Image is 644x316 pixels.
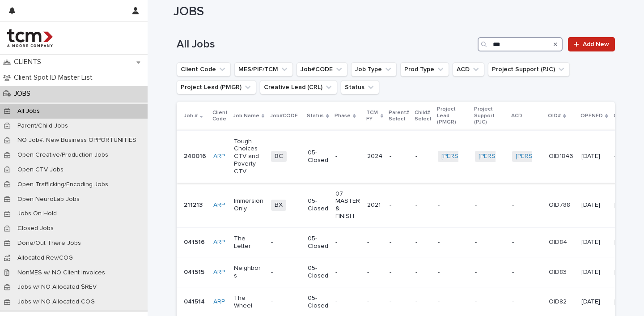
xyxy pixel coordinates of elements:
p: - [367,269,382,276]
p: JOBS [10,90,38,98]
a: ARP [213,153,225,160]
a: [PERSON_NAME]-TCM [479,153,542,160]
p: Allocated Rev/COG [10,254,80,262]
span: Add New [583,41,609,47]
button: Job Type [351,62,397,77]
p: OID1846 [549,153,574,160]
p: - [614,153,640,160]
p: - [390,239,408,246]
p: [DATE] [614,269,640,276]
p: Child# Select [415,108,432,124]
p: The Wheel [234,295,264,310]
p: OPENED [580,111,603,121]
p: - [438,298,468,306]
p: - [335,153,360,160]
p: Jobs On Hold [10,210,64,218]
p: - [415,298,431,306]
p: - [367,298,382,306]
a: ARP [213,201,225,209]
p: 041514 [184,298,206,306]
p: 05-Closed [308,197,328,213]
button: Prod Type [400,62,449,77]
p: All Jobs [10,107,47,115]
p: OID788 [549,201,574,209]
p: - [512,298,542,306]
p: 07-MASTER & FINISH [335,190,360,220]
p: 05-Closed [308,265,328,280]
p: OID82 [549,298,574,306]
p: [DATE] [581,201,607,209]
p: 211213 [184,201,206,209]
p: [DATE] [581,298,607,306]
p: Parent# Select [389,108,409,124]
p: - [390,269,408,276]
button: ACD [453,62,484,77]
a: ARP [213,269,225,276]
p: - [475,201,505,209]
p: - [415,239,431,246]
button: Status [341,80,379,94]
input: Search [478,37,563,51]
p: - [271,298,301,306]
a: Add New [568,37,615,51]
p: - [415,201,431,209]
p: Job # [184,111,198,121]
p: [DATE] [614,201,640,209]
p: Open NeuroLab Jobs [10,196,87,203]
p: Jobs w/ NO Allocated $REV [10,283,104,291]
p: [DATE] [581,269,607,276]
button: Project Support (PJC) [488,62,570,77]
a: [PERSON_NAME]-TCM [441,153,505,160]
p: TCM FY [366,108,378,124]
p: OID83 [549,269,574,276]
p: 05-Closed [308,149,328,164]
p: CLIENTS [10,58,48,66]
button: Job#CODE [297,62,347,77]
p: - [271,269,301,276]
p: The Letter [234,235,264,250]
img: 4hMmSqQkux38exxPVZHQ [7,29,53,47]
p: - [475,269,505,276]
p: 240016 [184,153,206,160]
a: [PERSON_NAME]-TCM [516,153,580,160]
p: Open CTV Jobs [10,166,71,174]
h1: All Jobs [177,38,474,51]
p: - [512,269,542,276]
p: Project Support (PJC) [474,104,506,127]
p: - [271,239,301,246]
p: 041516 [184,239,206,246]
p: NO Job#: New Business OPPORTUNITIES [10,137,144,144]
p: Client Code [212,108,228,124]
p: - [390,201,408,209]
p: - [438,239,468,246]
p: Phase [335,111,351,121]
p: - [475,298,505,306]
p: 2024 [367,153,382,160]
p: Closed Jobs [10,225,61,232]
p: - [390,298,408,306]
p: Project Lead (PMGR) [437,104,469,127]
p: - [367,239,382,246]
p: - [438,269,468,276]
p: Open Trafficking/Encoding Jobs [10,181,115,188]
button: Project Lead (PMGR) [177,80,256,94]
p: - [335,298,360,306]
p: OID84 [549,239,574,246]
p: - [390,153,408,160]
p: Open Creative/Production Jobs [10,151,115,159]
p: Job#CODE [270,111,298,121]
p: - [512,239,542,246]
p: Client Spot ID Master List [10,73,100,82]
p: Done/Out There Jobs [10,239,88,247]
h1: JOBS [174,4,612,20]
p: 05-Closed [308,235,328,250]
p: [DATE] [614,239,640,246]
p: Job Name [233,111,259,121]
a: ARP [213,239,225,246]
p: - [475,239,505,246]
p: Parent/Child Jobs [10,122,75,130]
p: - [335,239,360,246]
p: Tough Choices CTV and Poverty CTV [234,138,264,175]
p: 05-Closed [308,295,328,310]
